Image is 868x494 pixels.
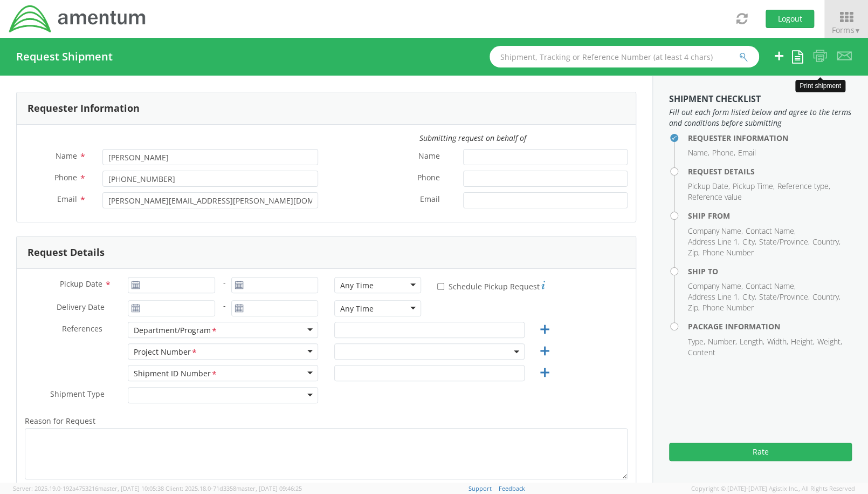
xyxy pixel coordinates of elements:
[166,484,302,492] span: Client: 2025.18.0-71d3358
[832,25,860,35] span: Forms
[688,247,700,258] li: Zip
[490,46,759,67] input: Shipment, Tracking or Reference Number (at least 4 chars)
[27,103,140,114] h3: Requester Information
[50,389,105,401] span: Shipment Type
[8,4,147,34] img: dyn-intl-logo-049831509241104b2a82.png
[712,147,735,158] li: Phone
[437,283,444,290] input: Schedule Pickup Request
[742,292,756,302] li: City
[57,302,105,314] span: Delivery Date
[688,292,740,302] li: Address Line 1
[688,322,852,330] h4: Package Information
[702,302,754,313] li: Phone Number
[669,443,852,461] button: Rate
[746,226,796,236] li: Contact Name
[340,303,374,314] div: Any Time
[340,280,374,291] div: Any Time
[669,94,852,104] h3: Shipment Checklist
[134,347,198,358] div: Project Number
[777,181,830,192] li: Reference type
[759,236,810,247] li: State/Province
[766,10,814,28] button: Logout
[795,80,845,92] div: Print shipment
[98,484,164,492] span: master, [DATE] 10:05:38
[688,281,743,292] li: Company Name
[812,236,841,247] li: Country
[134,368,218,380] div: Shipment ID Number
[13,484,164,492] span: Server: 2025.19.0-192a4753216
[688,267,852,275] h4: Ship To
[688,192,742,202] li: Reference value
[236,484,302,492] span: master, [DATE] 09:46:25
[16,51,113,63] h4: Request Shipment
[791,336,815,347] li: Height
[418,151,440,163] span: Name
[759,292,810,302] li: State/Province
[419,133,526,143] i: Submitting request on behalf of
[417,172,440,185] span: Phone
[746,281,796,292] li: Contact Name
[742,236,756,247] li: City
[60,279,102,289] span: Pickup Date
[708,336,737,347] li: Number
[688,181,730,192] li: Pickup Date
[688,134,852,142] h4: Requester Information
[134,325,218,336] div: Department/Program
[669,107,852,128] span: Fill out each form listed below and agree to the terms and conditions before submitting
[688,347,715,358] li: Content
[499,484,525,492] a: Feedback
[688,147,709,158] li: Name
[688,336,705,347] li: Type
[688,167,852,175] h4: Request Details
[54,172,77,182] span: Phone
[688,212,852,220] h4: Ship From
[688,302,700,313] li: Zip
[854,26,860,35] span: ▼
[740,336,764,347] li: Length
[812,292,841,302] li: Country
[767,336,788,347] li: Width
[57,194,77,204] span: Email
[817,336,842,347] li: Weight
[437,279,545,292] label: Schedule Pickup Request
[62,323,102,334] span: References
[733,181,775,192] li: Pickup Time
[738,147,756,158] li: Email
[420,194,440,206] span: Email
[691,484,855,493] span: Copyright © [DATE]-[DATE] Agistix Inc., All Rights Reserved
[688,236,740,247] li: Address Line 1
[702,247,754,258] li: Phone Number
[469,484,492,492] a: Support
[56,151,77,161] span: Name
[27,247,105,258] h3: Request Details
[688,226,743,236] li: Company Name
[25,416,95,426] span: Reason for Request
